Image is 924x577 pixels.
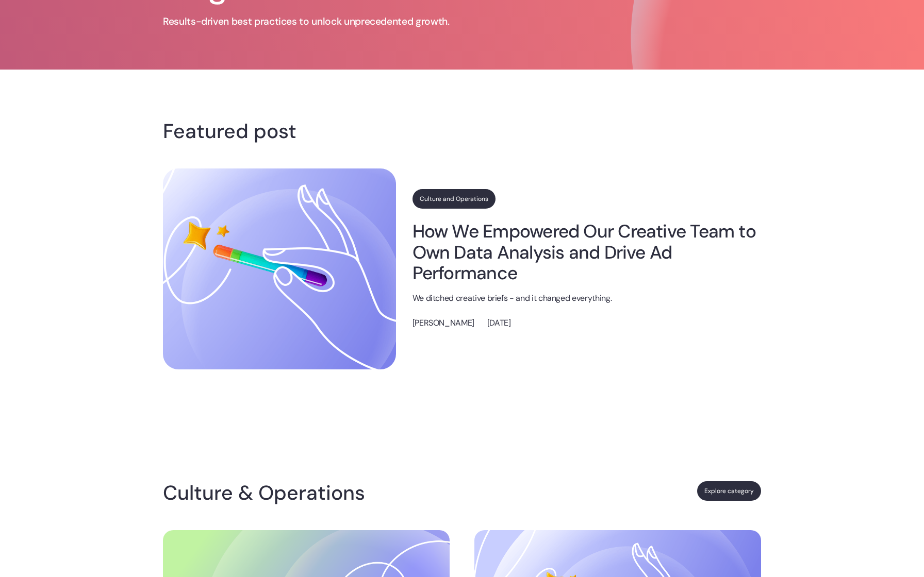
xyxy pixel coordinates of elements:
[412,189,496,209] a: Culture and Operations
[697,481,761,501] a: Explore category
[163,123,761,140] h4: Featured post
[412,221,761,283] a: How We Empowered Our Creative Team to Own Data Analysis and Drive Ad Performance
[487,317,511,330] p: [DATE]
[163,485,373,501] h4: Culture & Operations
[412,292,761,305] p: We ditched creative briefs - and it changed everything.
[163,15,514,28] p: Results-driven best practices to unlock unprecedented growth.
[412,317,474,330] p: [PERSON_NAME]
